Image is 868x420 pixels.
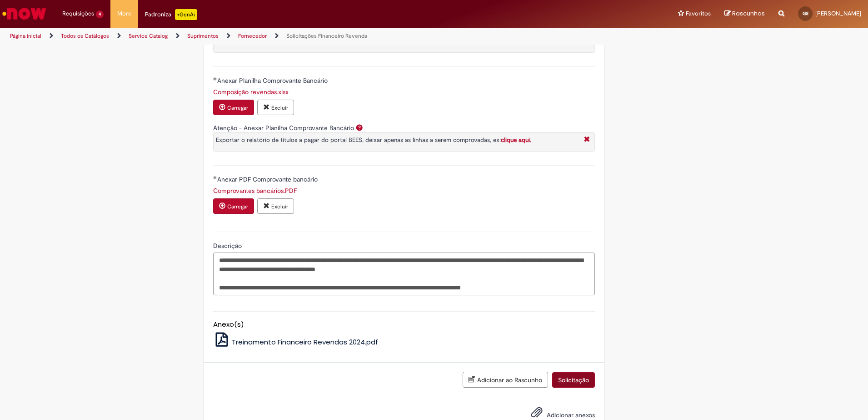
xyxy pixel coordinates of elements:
[187,32,219,40] a: Suprimentos
[582,135,592,145] i: Fechar More information Por question_atencao_comprovante_bancario
[213,321,595,329] h5: Anexo(s)
[216,136,531,144] span: Exportar o relatório de títulos a pagar do portal BEES, deixar apenas as linhas a serem comprovad...
[145,9,197,20] div: Padroniza
[213,242,244,250] span: Descrição
[724,10,765,18] a: Rascunhos
[61,32,109,40] a: Todos os Catálogos
[257,100,294,115] button: Excluir anexo Composição revendas.xlsx
[227,104,248,111] small: Carregar
[528,37,558,45] a: clique aqui.
[686,9,711,18] span: Favoritos
[227,203,248,210] small: Carregar
[803,10,808,16] span: GS
[217,76,329,85] span: Anexar Planilha Comprovante Bancário
[354,124,365,131] span: Ajuda para Atenção - Anexar Planilha Comprovante Bancário
[463,372,548,388] button: Adicionar ao Rascunho
[213,198,254,214] button: Carregar anexo de Anexar PDF Comprovante bancário Required
[213,337,379,347] a: Treinamento Financeiro Revendas 2024.pdf
[216,28,558,45] span: Oferta destinada ao envio de comprovante de pagamento e composição da relação de notas pagas. A c...
[62,9,94,18] span: Requisições
[213,100,254,115] button: Carregar anexo de Anexar Planilha Comprovante Bancário Required
[129,32,168,40] a: Service Catalog
[271,104,288,111] small: Excluir
[96,10,104,18] span: 4
[117,9,131,18] span: More
[732,9,765,18] span: Rascunhos
[213,124,354,132] label: Atenção - Anexar Planilha Comprovante Bancário
[238,32,267,40] a: Fornecedor
[271,203,288,210] small: Excluir
[815,10,861,17] span: [PERSON_NAME]
[501,136,531,144] a: clique aqui.
[286,32,367,40] a: Solicitações Financeiro Revenda
[213,77,217,81] span: Obrigatório Preenchido
[213,253,595,295] textarea: Descrição
[213,176,217,179] span: Obrigatório Preenchido
[217,175,319,183] span: Anexar PDF Comprovante bancário
[232,337,378,347] span: Treinamento Financeiro Revendas 2024.pdf
[552,372,595,388] button: Solicitação
[213,88,289,96] a: Download de Composição revendas.xlsx
[213,187,297,195] a: Download de Comprovantes bancários.PDF
[7,28,572,45] ul: Trilhas de página
[547,411,595,419] span: Adicionar anexos
[257,198,294,214] button: Excluir anexo Comprovantes bancários.PDF
[10,32,41,40] a: Página inicial
[175,9,197,20] p: +GenAi
[1,5,48,23] img: ServiceNow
